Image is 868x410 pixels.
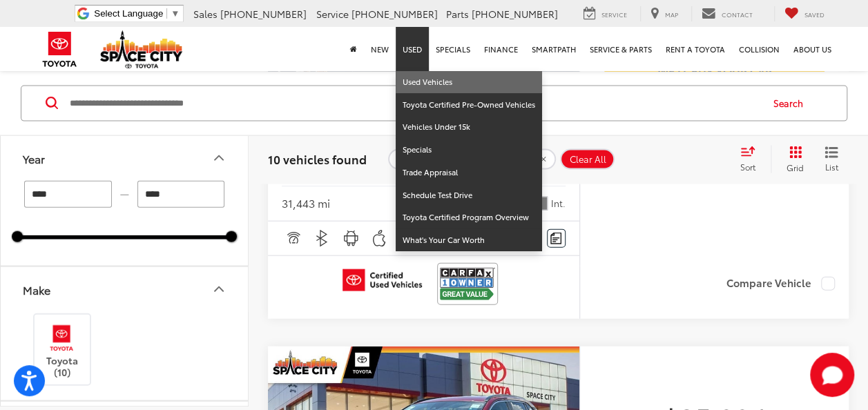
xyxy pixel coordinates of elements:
[396,139,542,162] a: Specials
[550,233,561,244] img: Comments
[760,86,823,121] button: Search
[94,8,163,19] span: Select Language
[659,27,732,71] a: Rent a Toyota
[774,6,835,21] a: My Saved Vehicles
[1,136,249,181] button: YearYear
[446,7,469,21] span: Parts
[314,230,331,247] img: Bluetooth®
[211,150,227,166] div: Year
[34,27,86,72] img: Toyota
[351,7,438,21] span: [PHONE_NUMBER]
[282,195,330,211] div: 31,443 mi
[787,162,804,173] span: Grid
[396,116,542,139] a: Vehicles Under 15k
[388,149,476,170] button: remove Corolla%20Cross
[740,160,755,172] span: Sort
[396,162,542,184] a: Trade Appraisal
[547,229,566,248] button: Comments
[396,184,542,207] a: Schedule Test Drive
[396,206,542,229] a: Toyota Certified Program Overview
[94,8,180,19] a: Select Language​
[166,8,167,19] span: ​
[343,27,364,71] a: Home
[429,27,477,71] a: Specials
[116,188,133,200] span: —
[396,71,542,94] a: Used Vehicles
[23,283,50,296] div: Make
[640,6,688,21] a: Map
[100,30,183,68] img: Space City Toyota
[804,10,824,19] span: Saved
[35,322,90,378] label: Toyota (10)
[570,154,606,165] span: Clear All
[787,27,838,71] a: About Us
[211,281,227,297] div: Make
[23,152,45,165] div: Year
[396,27,429,71] a: Used
[371,230,388,247] img: Apple CarPlay
[343,230,360,247] img: Android Auto
[1,267,249,312] button: MakeMake
[824,161,838,173] span: List
[691,6,763,21] a: Contact
[316,7,349,21] span: Service
[726,277,835,291] label: Compare Vehicle
[551,197,566,210] span: Int.
[810,353,854,397] svg: Start Chat
[472,7,558,21] span: [PHONE_NUMBER]
[573,6,637,21] a: Service
[268,150,367,167] span: 10 vehicles found
[284,230,302,247] img: Adaptive Cruise Control
[525,27,583,71] a: SmartPath
[810,353,854,397] button: Toggle Chat Window
[137,181,225,208] input: maximum
[396,229,542,251] a: What's Your Car Worth
[722,10,753,19] span: Contact
[440,266,495,302] img: CarFax One Owner
[68,87,760,120] input: Search by Make, Model, or Keyword
[477,27,525,71] a: Finance
[171,8,180,19] span: ▼
[343,269,422,291] img: Toyota Certified Used Vehicles
[814,146,849,173] button: List View
[733,146,771,173] button: Select sort value
[193,7,218,21] span: Sales
[732,27,787,71] a: Collision
[560,149,615,170] button: Clear All
[220,7,307,21] span: [PHONE_NUMBER]
[771,146,814,173] button: Grid View
[24,181,112,208] input: minimum
[665,10,678,19] span: Map
[583,27,659,71] a: Service & Parts
[396,94,542,117] a: Toyota Certified Pre-Owned Vehicles
[601,10,627,19] span: Service
[43,322,81,354] img: Space City Toyota in Humble, TX)
[364,27,396,71] a: New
